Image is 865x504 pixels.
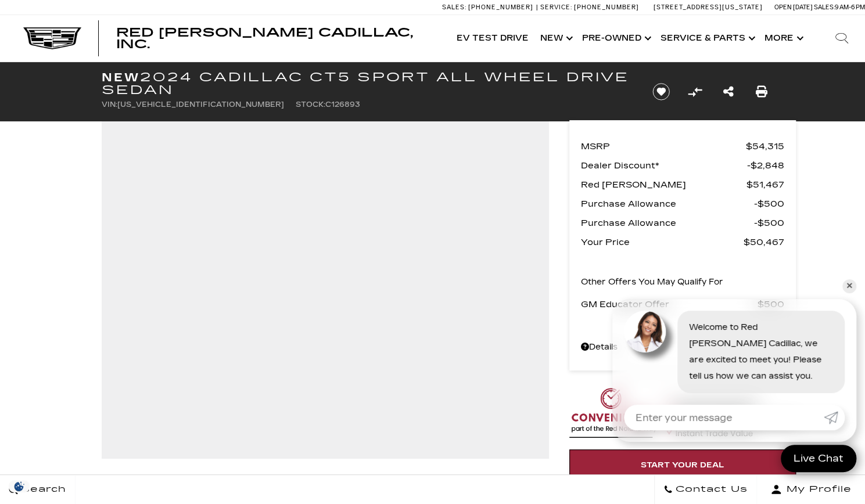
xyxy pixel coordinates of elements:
[102,100,117,109] span: VIN:
[677,311,845,393] div: Welcome to Red [PERSON_NAME] Cadillac, we are excited to meet you! Please tell us how we can assi...
[744,234,784,250] span: $50,467
[102,71,633,96] h1: 2024 Cadillac CT5 Sport All Wheel Drive Sedan
[442,4,536,10] a: Sales: [PHONE_NUMBER]
[758,296,784,312] span: $500
[534,15,576,62] a: New
[102,70,140,84] strong: New
[819,15,865,62] div: Search
[581,215,754,231] span: Purchase Allowance
[6,480,33,492] img: Opt-Out Icon
[107,126,543,453] iframe: Interactive Walkaround/Photo gallery of the vehicle/product
[581,234,744,250] span: Your Price
[23,27,81,49] img: Cadillac Dark Logo with Cadillac White Text
[747,157,784,174] span: $2,848
[581,177,746,193] span: Red [PERSON_NAME]
[581,215,784,231] a: Purchase Allowance $500
[569,449,796,481] a: Start Your Deal
[723,84,733,100] a: Share this New 2024 Cadillac CT5 Sport All Wheel Drive Sedan
[6,480,33,492] section: Click to Open Cookie Consent Modal
[781,445,856,472] a: Live Chat
[624,405,824,430] input: Enter your message
[746,177,784,193] span: $51,467
[655,15,759,62] a: Service & Parts
[754,196,784,212] span: $500
[581,157,747,174] span: Dealer Discount*
[468,3,533,11] span: [PHONE_NUMBER]
[641,460,724,470] span: Start Your Deal
[754,215,784,231] span: $500
[536,4,642,10] a: Service: [PHONE_NUMBER]
[116,27,439,50] a: Red [PERSON_NAME] Cadillac, Inc.
[581,196,754,212] span: Purchase Allowance
[581,274,723,290] p: Other Offers You May Qualify For
[673,481,748,498] span: Contact Us
[442,3,466,11] span: Sales:
[116,26,413,51] span: Red [PERSON_NAME] Cadillac, Inc.
[576,15,655,62] a: Pre-Owned
[296,100,325,109] span: Stock:
[581,296,784,312] a: GM Educator Offer $500
[581,177,784,193] a: Red [PERSON_NAME] $51,467
[540,3,572,11] span: Service:
[581,234,784,250] a: Your Price $50,467
[824,405,845,430] a: Submit
[451,15,534,62] a: EV Test Drive
[654,3,763,11] a: [STREET_ADDRESS][US_STATE]
[759,15,807,62] button: More
[654,475,757,504] a: Contact Us
[325,100,360,109] span: C126893
[581,296,758,312] span: GM Educator Offer
[774,3,813,11] span: Open [DATE]
[782,481,852,498] span: My Profile
[574,3,639,11] span: [PHONE_NUMBER]
[581,138,784,154] a: MSRP $54,315
[648,82,674,101] button: Save vehicle
[814,3,835,11] span: Sales:
[581,196,784,212] a: Purchase Allowance $500
[18,481,66,498] span: Search
[686,83,704,100] button: Compare Vehicle
[581,138,746,154] span: MSRP
[788,452,849,465] span: Live Chat
[756,84,767,100] a: Print this New 2024 Cadillac CT5 Sport All Wheel Drive Sedan
[117,100,284,109] span: [US_VEHICLE_IDENTIFICATION_NUMBER]
[835,3,865,11] span: 9 AM-6 PM
[624,311,666,352] img: Agent profile photo
[581,339,784,355] a: Details
[746,138,784,154] span: $54,315
[581,157,784,174] a: Dealer Discount* $2,848
[757,475,865,504] button: Open user profile menu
